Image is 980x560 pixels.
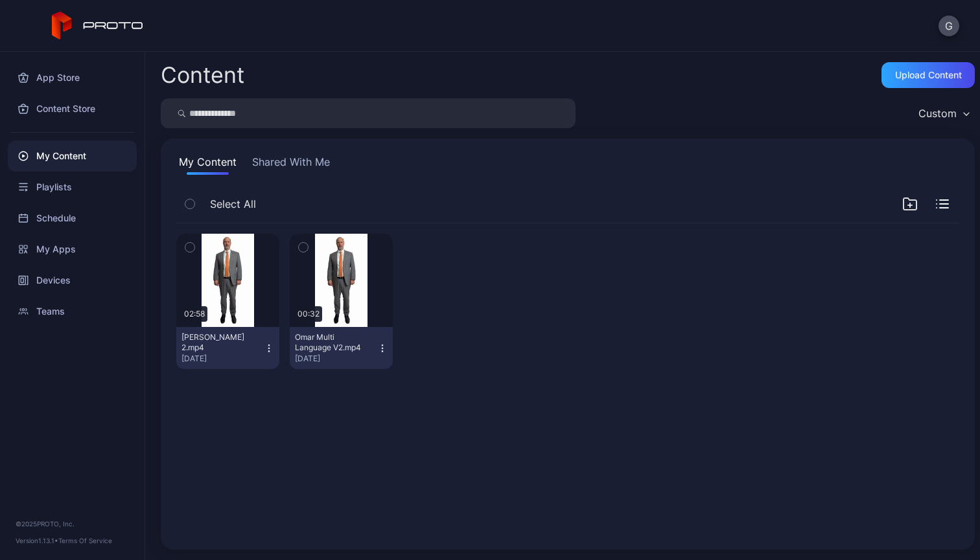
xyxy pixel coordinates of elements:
button: G [939,16,959,36]
a: My Apps [8,234,137,265]
button: My Content [176,154,239,175]
a: App Store [8,62,137,93]
div: Omar Multi Language V2.mp4 [295,332,366,353]
a: Terms Of Service [58,537,112,544]
a: Content Store [8,93,137,124]
div: © 2025 PROTO, Inc. [16,519,129,529]
div: Custom [918,107,957,120]
div: Upload Content [895,70,962,80]
div: [DATE] [181,353,264,364]
div: Content [161,64,244,86]
div: Omar Pitch 2.mp4 [181,332,253,353]
button: Upload Content [881,62,975,88]
button: Custom [912,98,975,128]
a: Playlists [8,172,137,203]
span: Version 1.13.1 • [16,537,58,544]
span: Select All [210,196,256,212]
button: Omar Multi Language V2.mp4[DATE] [290,327,393,369]
button: [PERSON_NAME] 2.mp4[DATE] [176,327,279,369]
a: Devices [8,265,137,296]
div: [DATE] [295,353,377,364]
button: Shared With Me [250,154,332,175]
a: Schedule [8,203,137,234]
a: My Content [8,140,137,172]
a: Teams [8,296,137,327]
